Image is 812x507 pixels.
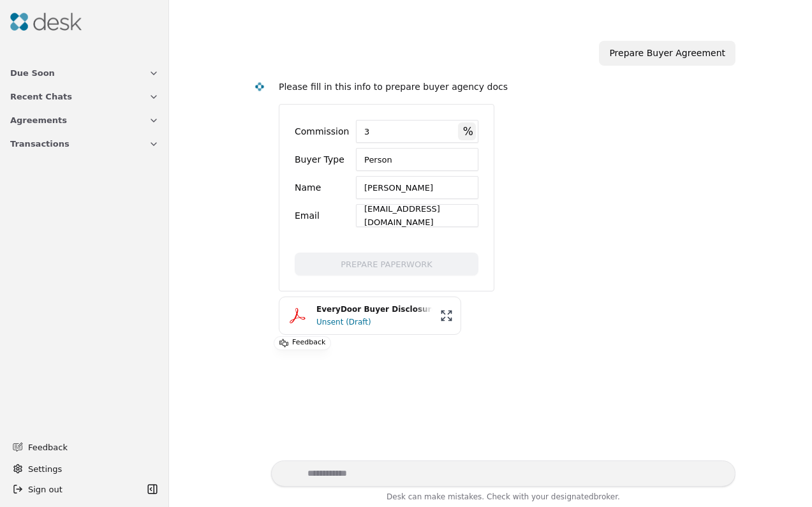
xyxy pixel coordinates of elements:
div: [EMAIL_ADDRESS][DOMAIN_NAME] [356,204,478,227]
button: Sign out [8,479,144,499]
span: Due Soon [10,66,55,80]
button: Transactions [3,132,166,156]
p: Feedback [292,337,325,349]
div: Name [295,176,346,199]
span: Feedback [28,441,151,454]
button: Settings [8,459,161,479]
div: EveryDoor Buyer Disclosures.pdf [316,304,432,316]
button: Feedback [5,436,159,459]
div: Unsent (Draft) [316,316,432,328]
span: designated [551,492,594,501]
img: Desk [255,81,265,92]
div: Commission [295,120,346,143]
button: EveryDoor Buyer Disclosures.pdfUnsent (Draft) [279,297,461,335]
span: Transactions [10,137,70,151]
div: [PERSON_NAME] [356,176,478,199]
textarea: Write your prompt here [271,460,735,487]
span: Agreements [10,114,67,127]
div: Buyer Type [295,148,346,171]
div: % [458,122,476,140]
div: Prepare Buyer Agreement [609,46,725,61]
div: Desk can make mistakes. Check with your broker. [271,490,735,507]
button: Recent Chats [3,85,166,108]
button: Due Soon [3,61,166,85]
span: Recent Chats [10,90,72,103]
div: Please fill in this info to prepare buyer agency docs [279,80,725,94]
button: Agreements [3,108,166,132]
span: Settings [28,462,62,476]
div: Person [356,148,478,171]
span: Sign out [28,483,63,496]
span: 3 [364,125,369,138]
div: Email [295,204,346,227]
img: Desk [10,13,82,31]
